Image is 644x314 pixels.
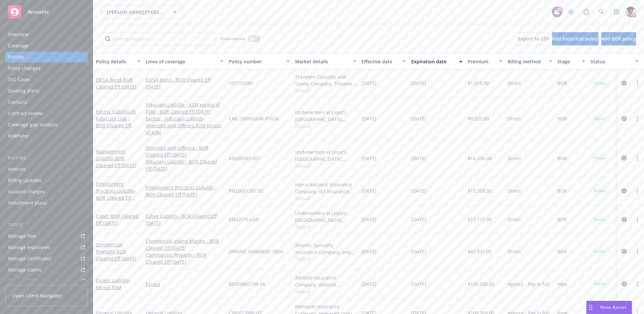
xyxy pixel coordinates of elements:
[146,101,223,115] a: Fiduciary Liability - $2M excess of $5M - BOR Cleared Eff [DATE]
[468,281,494,287] span: $155,000.00
[295,162,356,168] span: Show all
[552,32,599,45] button: Add historical policy
[28,9,49,15] span: Accounts
[295,109,356,123] div: Underwriters at Lloyd's, [GEOGRAPHIC_DATA], [PERSON_NAME] of [GEOGRAPHIC_DATA]
[633,247,641,255] a: more
[557,281,567,287] span: New
[601,35,636,42] span: Add BOR policy
[146,184,223,198] a: Employment Practices Liability - BOR Cleared Eff [DATE]
[505,53,555,69] button: Billing method
[552,35,599,42] span: Add historical policy
[229,281,265,287] span: BEX09603794-06
[362,80,376,87] span: [DATE]
[593,188,606,194] span: Active
[5,63,88,74] a: Policy changes
[295,195,356,201] span: Show all
[8,175,41,186] div: Billing updates
[295,181,356,195] div: Harco National Insurance Company, IAT Insurance Group, Brown & Riding Insurance Services, Inc.
[96,155,136,168] span: - BOR Cleared Eff [DATE]
[5,242,88,253] a: Manage exposures
[600,304,626,310] span: Nova Assist
[8,97,27,107] div: Contacts
[101,32,216,45] input: Filter by keyword...
[468,80,489,87] span: $1,015.00
[8,131,29,141] div: RiskPulse
[508,115,521,122] span: Direct
[411,58,455,65] div: Expiration date
[146,251,223,265] a: Commercial Property - BOR Cleared Eff [DATE]
[96,188,136,208] span: - BOR Cleared Eff [DATE]
[508,248,521,255] span: Direct
[5,231,88,241] a: Manage files
[557,187,567,194] span: BOR
[5,265,88,275] a: Manage claims
[362,58,399,65] div: Effective date
[146,115,223,136] a: Excess - Fiduciary Liability, Directors and Officers $2M excess of $5M
[5,97,88,107] a: Contacts
[5,221,88,228] div: Tools
[229,187,263,194] span: PML0001287 02
[8,198,47,208] div: Installment plans
[411,80,426,87] span: [DATE]
[5,52,88,62] a: Policies
[8,242,50,253] div: Manage exposures
[556,7,562,13] div: 30
[518,35,549,42] span: Export to CSV
[146,58,216,65] div: Lines of coverage
[593,155,606,161] span: Active
[295,242,356,256] div: Atlantic Specialty Insurance Company, Intact Insurance
[295,73,356,87] div: Travelers Casualty and Surety Company, Travelers Insurance
[295,274,356,288] div: Admiral Insurance Company, Admiral Insurance Group ([PERSON_NAME] Corporation), Brown & Riding In...
[8,265,41,275] div: Manage claims
[564,5,578,19] a: Stop snowing
[96,58,133,65] div: Policy details
[5,29,88,40] a: Overview
[5,40,88,51] a: Coverage
[5,186,88,197] a: Account charges
[580,5,593,19] a: Report a Bug
[146,281,223,287] a: Excess
[362,155,376,162] span: [DATE]
[557,80,567,87] span: BOR
[229,58,282,65] div: Policy number
[295,256,356,261] span: Show all
[587,301,595,314] div: Drag to move
[620,216,628,223] a: circleInformation
[633,115,641,123] a: more
[468,187,492,194] span: $15,358.00
[96,108,136,136] a: Excess Liability
[5,276,88,286] a: Manage BORs
[8,63,40,74] div: Policy changes
[12,292,62,299] span: Open Client Navigator
[96,77,136,90] a: ERISA Bond
[468,115,489,122] span: $8,523.00
[5,253,88,264] a: Manage certificates
[96,277,131,290] a: Excess Liability
[633,216,641,223] a: more
[411,248,426,255] span: [DATE]
[8,119,57,130] div: Coverage gap analysis
[557,115,567,122] span: BOR
[465,53,505,69] button: Premium
[468,216,492,223] span: $17,111.00
[362,248,376,255] span: [DATE]
[8,108,43,119] div: Contract review
[295,149,356,162] div: Underwriters at Lloyd's, [GEOGRAPHIC_DATA], [PERSON_NAME] of [GEOGRAPHIC_DATA]
[96,241,136,262] a: Commercial Property
[620,187,628,195] a: circleInformation
[96,277,131,290] span: - Excess $5M
[5,108,88,119] a: Contract review
[620,79,628,87] a: circleInformation
[8,29,29,40] div: Overview
[295,123,356,128] span: Show all
[620,280,628,288] a: circleInformation
[8,40,29,51] div: Coverage
[610,5,623,19] a: Switch app
[409,53,465,69] button: Expiration date
[557,216,567,223] span: BOR
[229,216,260,223] span: KI542CYLA241
[601,32,636,45] button: Add BOR policy
[362,216,376,223] span: [DATE]
[557,248,567,255] span: BOR
[8,276,39,286] div: Manage BORs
